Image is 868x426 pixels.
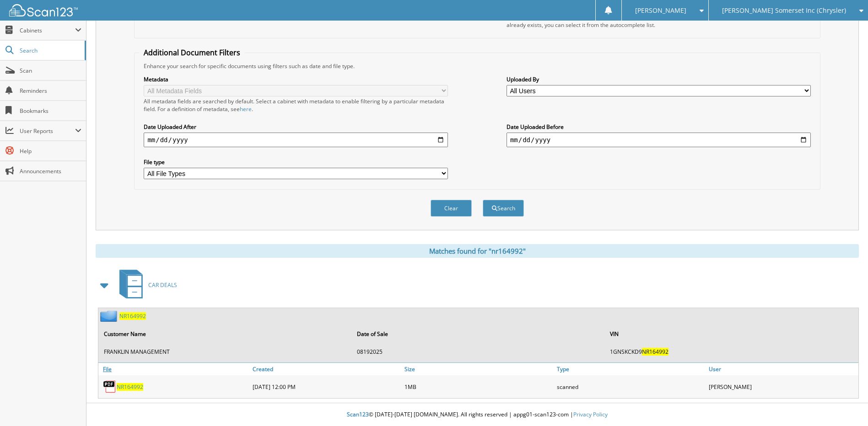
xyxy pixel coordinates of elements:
span: Announcements [20,167,81,175]
legend: Additional Document Filters [139,48,245,58]
div: [DATE] 12:00 PM [250,378,402,396]
div: 1MB [402,378,554,396]
div: Select a cabinet and begin typing the name of the folder you want to search in. If the name match... [507,13,811,29]
img: PDF.png [103,380,117,394]
img: scan123-logo-white.svg [9,4,78,16]
span: Bookmarks [20,107,81,115]
div: Enhance your search for specific documents using filters such as date and file type. [139,62,815,70]
a: Type [555,363,706,375]
span: NR164992 [642,348,669,356]
a: NR164992 [119,312,146,320]
a: here [240,105,252,113]
button: Clear [431,200,472,217]
label: File type [144,158,448,166]
a: Created [250,363,402,375]
span: Scan123 [347,410,369,418]
iframe: Chat Widget [822,382,868,426]
a: Privacy Policy [573,410,608,418]
th: VIN [605,325,857,343]
span: [PERSON_NAME] [635,8,686,13]
a: CAR DEALS [114,267,177,303]
th: Date of Sale [352,325,604,343]
td: 1GNSKCKD9 [605,344,857,359]
th: Customer Name [99,325,351,343]
span: CAR DEALS [148,281,177,289]
input: end [507,133,811,147]
a: Size [402,363,554,375]
td: 08192025 [352,344,604,359]
a: NR164992 [117,383,143,391]
span: [PERSON_NAME] Somerset Inc (Chrysler) [722,8,846,13]
div: All metadata fields are searched by default. Select a cabinet with metadata to enable filtering b... [144,97,448,113]
span: Scan [20,67,81,75]
td: FRANKLIN MANAGEMENT [99,344,351,359]
span: Cabinets [20,27,75,34]
div: [PERSON_NAME] [706,378,858,396]
span: Reminders [20,87,81,95]
input: start [144,133,448,147]
img: folder2.png [100,310,119,322]
label: Metadata [144,75,448,83]
div: Matches found for "nr164992" [96,244,859,258]
a: File [98,363,250,375]
label: Date Uploaded After [144,123,448,131]
span: User Reports [20,127,75,135]
label: Date Uploaded Before [507,123,811,131]
a: User [706,363,858,375]
button: Search [483,200,524,217]
div: scanned [555,378,706,396]
span: Help [20,147,81,155]
div: © [DATE]-[DATE] [DOMAIN_NAME]. All rights reserved | appg01-scan123-com | [86,404,868,426]
label: Uploaded By [507,75,811,83]
span: Search [20,47,80,54]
